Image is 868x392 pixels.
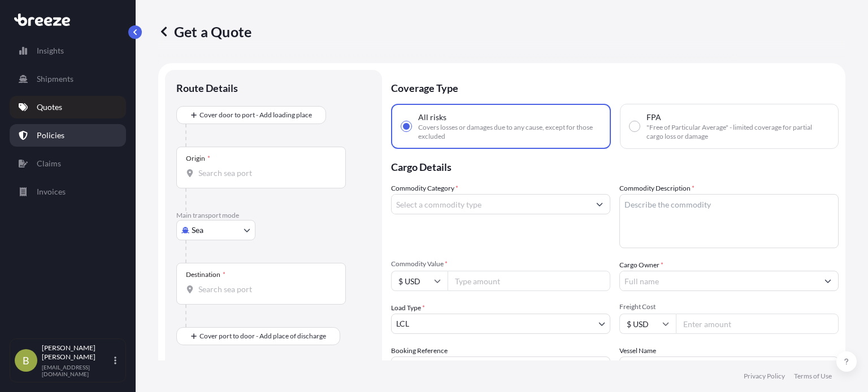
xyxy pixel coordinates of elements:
[37,102,62,113] p: Quotes
[391,302,425,314] span: Load Type
[10,68,126,90] a: Shipments
[176,106,326,124] button: Cover door to port - Add loading place
[391,259,610,268] span: Commodity Value
[37,45,64,56] p: Insights
[42,364,112,377] p: [EMAIL_ADDRESS][DOMAIN_NAME]
[10,96,126,118] a: Quotes
[619,345,656,356] label: Vessel Name
[186,154,210,163] div: Origin
[176,81,238,95] p: Route Details
[391,345,448,356] label: Booking Reference
[392,194,589,214] input: Select a commodity type
[619,259,663,271] label: Cargo Owner
[646,123,829,141] span: "Free of Particular Average" - limited coverage for partial cargo loss or damage
[10,180,126,203] a: Invoices
[619,302,839,311] span: Freight Cost
[37,130,64,141] p: Policies
[620,271,818,291] input: Full name
[418,112,446,123] span: All risks
[199,331,326,342] span: Cover port to door - Add place of discharge
[391,149,839,183] p: Cargo Details
[818,271,838,291] button: Show suggestions
[37,158,61,169] p: Claims
[42,343,112,362] p: [PERSON_NAME] [PERSON_NAME]
[391,314,610,334] button: LCL
[676,314,839,334] input: Enter amount
[10,152,126,175] a: Claims
[176,211,371,220] p: Main transport mode
[176,327,340,345] button: Cover port to door - Add place of discharge
[199,109,312,121] span: Cover door to port - Add loading place
[401,121,411,131] input: All risksCovers losses or damages due to any cause, except for those excluded
[198,168,332,179] input: Origin
[391,356,610,377] input: Your internal reference
[589,194,610,214] button: Show suggestions
[186,270,225,279] div: Destination
[396,318,409,329] span: LCL
[744,372,785,381] a: Privacy Policy
[619,356,839,377] input: Enter name
[794,372,832,381] a: Terms of Use
[10,39,126,62] a: Insights
[630,121,640,131] input: FPA"Free of Particular Average" - limited coverage for partial cargo loss or damage
[176,220,255,240] button: Select transport
[418,123,601,141] span: Covers losses or damages due to any cause, except for those excluded
[192,224,203,236] span: Sea
[646,112,661,123] span: FPA
[158,23,251,41] p: Get a Quote
[448,271,610,291] input: Type amount
[37,186,66,197] p: Invoices
[619,183,695,194] label: Commodity Description
[10,124,126,147] a: Policies
[23,355,29,366] span: B
[37,73,73,85] p: Shipments
[198,284,332,295] input: Destination
[391,70,839,104] p: Coverage Type
[391,183,458,194] label: Commodity Category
